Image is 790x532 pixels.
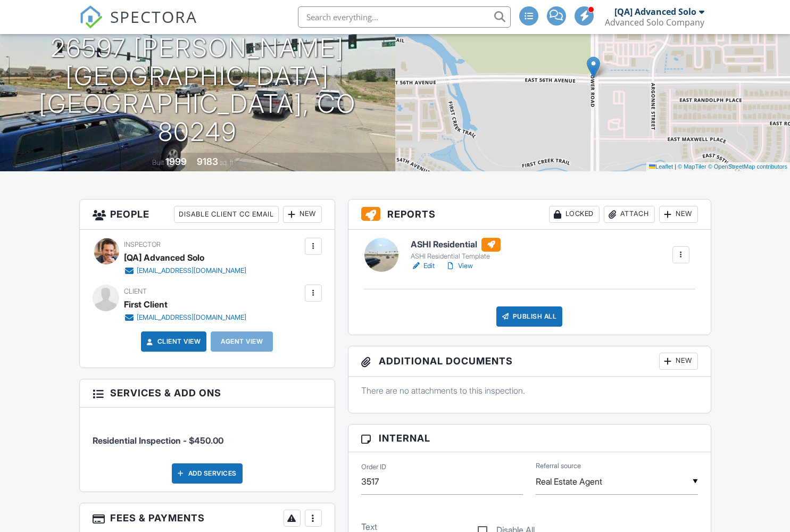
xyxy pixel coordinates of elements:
span: sq. ft. [220,159,235,167]
input: Search everything... [298,6,511,28]
a: Edit [411,261,435,271]
label: Order ID [361,462,386,472]
a: Client View [145,336,201,347]
div: Add Services [172,463,243,484]
div: New [283,206,322,223]
div: [EMAIL_ADDRESS][DOMAIN_NAME] [137,313,246,322]
li: Service: Residential Inspection [93,415,322,455]
span: | [675,163,676,170]
h3: Internal [348,425,711,452]
h3: Reports [348,199,711,230]
a: © OpenStreetMap contributors [708,163,787,170]
span: Built [152,159,164,167]
img: Marker [587,56,600,78]
a: © MapTiler [678,163,706,170]
span: Residential Inspection - $450.00 [93,435,223,446]
div: Disable Client CC Email [174,206,279,223]
div: 9183 [197,156,218,167]
a: SPECTORA [79,14,197,37]
h3: People [80,199,335,230]
a: View [445,261,473,271]
div: Publish All [496,306,563,327]
span: SPECTORA [110,5,197,28]
img: The Best Home Inspection Software - Spectora [79,5,103,29]
span: Client [124,287,147,295]
div: Attach [604,206,655,223]
h1: 26597 [PERSON_NAME][GEOGRAPHIC_DATA] [GEOGRAPHIC_DATA], CO 80249 [17,34,378,146]
div: ASHI Residential Template [411,252,501,261]
label: Referral source [536,461,581,471]
a: [EMAIL_ADDRESS][DOMAIN_NAME] [124,265,246,276]
div: New [659,206,698,223]
p: There are no attachments to this inspection. [361,385,698,396]
a: [EMAIL_ADDRESS][DOMAIN_NAME] [124,312,246,323]
h3: Services & Add ons [80,379,335,407]
h6: ASHI Residential [411,238,501,252]
div: Advanced Solo Company [605,17,704,28]
a: ASHI Residential ASHI Residential Template [411,238,501,261]
div: Locked [549,206,600,223]
h3: Additional Documents [348,346,711,377]
div: 1999 [165,156,187,167]
div: New [659,353,698,370]
span: Inspector [124,240,161,248]
div: First Client [124,296,168,312]
div: [QA] Advanced Solo [124,250,204,265]
div: [EMAIL_ADDRESS][DOMAIN_NAME] [137,267,246,275]
div: [QA] Advanced Solo [614,6,696,17]
a: Leaflet [649,163,673,170]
